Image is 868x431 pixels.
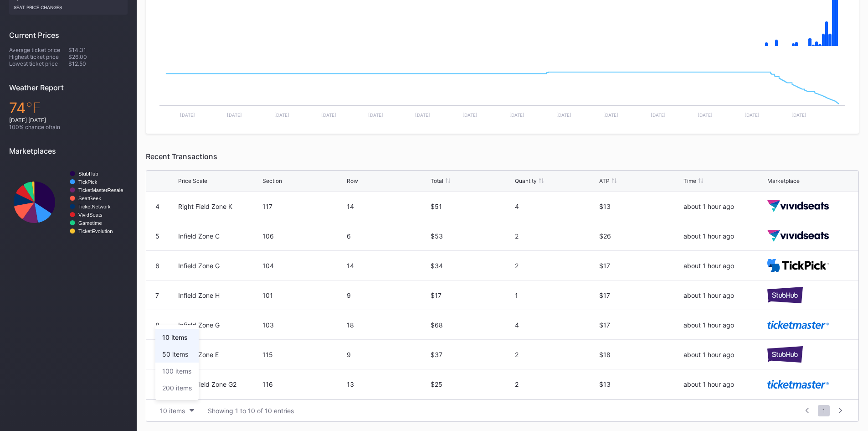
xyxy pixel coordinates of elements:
img: stubHub.svg [767,287,803,303]
div: Right Field Zone G2 [178,380,260,388]
div: 1 [515,291,597,299]
div: $51 [431,203,513,210]
div: 50 items [162,350,188,358]
div: $25 [431,380,513,388]
div: 9 [347,291,429,299]
div: 14 [347,203,429,210]
div: 2 [515,351,597,358]
div: 2 [515,380,597,388]
text: VividSeats [78,212,103,218]
div: $13 [599,380,681,388]
div: about 1 hour ago [683,203,765,210]
img: stubHub.svg [767,346,803,362]
div: about 1 hour ago [683,351,765,358]
div: 103 [262,321,344,329]
div: $34 [431,262,513,270]
text: SeatGeek [78,196,101,201]
div: about 1 hour ago [683,380,765,388]
text: TicketNetwork [78,204,111,209]
div: about 1 hour ago [683,291,765,299]
div: 115 [262,351,344,358]
div: $13 [599,203,681,210]
div: 6 [155,262,159,270]
div: $18 [599,351,681,358]
div: Row [347,177,358,184]
div: Price Scale [178,177,207,184]
div: $17 [599,262,681,270]
div: Right Field Zone K [178,203,260,210]
div: 6 [347,232,429,240]
div: 116 [262,380,344,388]
div: $37 [431,351,513,358]
div: Infield Zone G [178,262,260,270]
span: 1 [818,405,830,416]
div: about 1 hour ago [683,321,765,329]
div: $68 [431,321,513,329]
text: TickPick [78,179,98,185]
div: Total [431,177,443,184]
img: TickPick_logo.svg [767,259,829,272]
div: 7 [155,291,159,299]
div: 104 [262,262,344,270]
div: 14 [347,262,429,270]
div: 4 [515,203,597,210]
div: $26 [599,232,681,240]
div: about 1 hour ago [683,232,765,240]
img: vividSeats.svg [767,230,829,241]
button: 10 items [155,405,199,417]
div: 2 [515,232,597,240]
div: 106 [262,232,344,240]
div: 10 items [162,333,188,341]
div: Quantity [515,177,537,184]
div: Infield Zone C [178,232,260,240]
div: 100 items [162,367,191,375]
svg: Chart title [9,162,128,242]
div: Infield Zone G [178,321,260,329]
div: 117 [262,203,344,210]
div: Section [262,177,282,184]
img: ticketmaster.svg [767,321,829,329]
div: 101 [262,291,344,299]
div: 9 [347,351,429,358]
div: 18 [347,321,429,329]
div: Time [683,177,696,184]
div: 5 [155,232,159,240]
div: $17 [431,291,513,299]
text: Gametime [78,220,102,226]
div: $17 [599,291,681,299]
text: TicketMasterResale [78,187,123,193]
div: Infield Zone H [178,291,260,299]
div: Infield Zone E [178,351,260,358]
img: vividSeats.svg [767,200,829,212]
div: $53 [431,232,513,240]
div: about 1 hour ago [683,262,765,270]
div: 200 items [162,384,192,392]
text: TicketEvolution [78,228,113,234]
div: 8 [155,321,159,329]
div: 4 [155,203,159,210]
div: 10 items [160,407,185,415]
div: ATP [599,177,610,184]
div: Marketplace [767,177,800,184]
div: Showing 1 to 10 of 10 entries [208,407,294,415]
div: $17 [599,321,681,329]
div: 4 [515,321,597,329]
div: 13 [347,380,429,388]
img: ticketmaster.svg [767,380,829,388]
div: 2 [515,262,597,270]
